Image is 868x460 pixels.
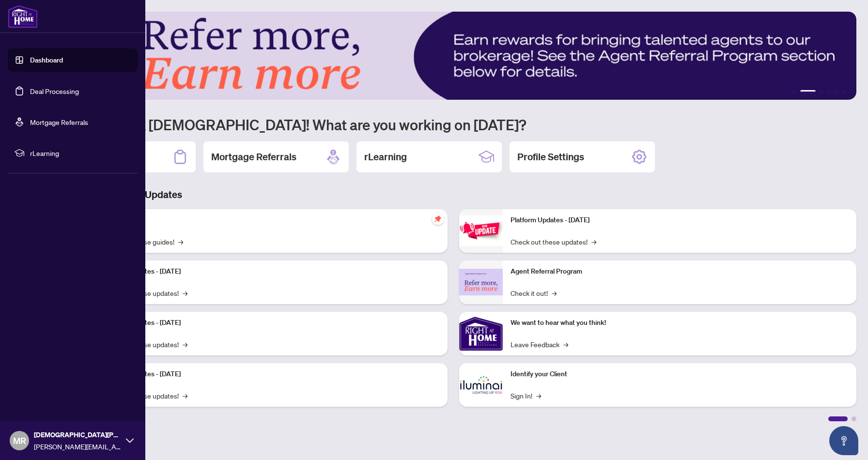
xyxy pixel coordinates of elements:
h1: Welcome back [DEMOGRAPHIC_DATA]! What are you working on [DATE]? [50,115,856,134]
p: Identify your Client [511,369,849,380]
img: Platform Updates - June 23, 2025 [459,215,503,246]
a: Check it out!→ [511,288,557,298]
a: Mortgage Referrals [30,118,88,126]
h2: rLearning [364,150,407,164]
p: We want to hear what you think! [511,318,849,328]
span: [PERSON_NAME][EMAIL_ADDRESS][DOMAIN_NAME] [34,441,121,452]
span: → [563,339,568,350]
p: Agent Referral Program [511,266,849,277]
a: Leave Feedback→ [511,339,568,350]
button: Open asap [829,426,858,455]
button: 1 [792,90,796,94]
a: Dashboard [30,56,63,64]
img: We want to hear what you think! [459,312,503,355]
span: pushpin [432,213,444,225]
img: logo [8,5,38,28]
a: Check out these updates!→ [511,236,596,247]
p: Platform Updates - [DATE] [102,266,440,277]
span: → [183,390,187,401]
p: Platform Updates - [DATE] [511,215,849,226]
h3: Brokerage & Industry Updates [50,188,856,201]
button: 5 [835,90,839,94]
button: 6 [843,90,847,94]
span: → [536,390,541,401]
button: 3 [820,90,823,94]
button: 2 [800,90,816,94]
span: → [178,236,183,247]
span: → [552,288,557,298]
button: 4 [827,90,831,94]
span: [DEMOGRAPHIC_DATA][PERSON_NAME] [34,429,121,440]
span: → [183,288,187,298]
a: Deal Processing [30,87,79,95]
span: → [591,236,596,247]
h2: Profile Settings [517,150,584,164]
p: Platform Updates - [DATE] [102,318,440,328]
img: Identify your Client [459,363,503,407]
img: Agent Referral Program [459,269,503,295]
p: Self-Help [102,215,440,226]
span: rLearning [30,148,131,158]
img: Slide 1 [50,12,856,100]
h2: Mortgage Referrals [211,150,296,164]
span: MR [13,434,26,447]
span: → [183,339,187,350]
a: Sign In!→ [511,390,541,401]
p: Platform Updates - [DATE] [102,369,440,380]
